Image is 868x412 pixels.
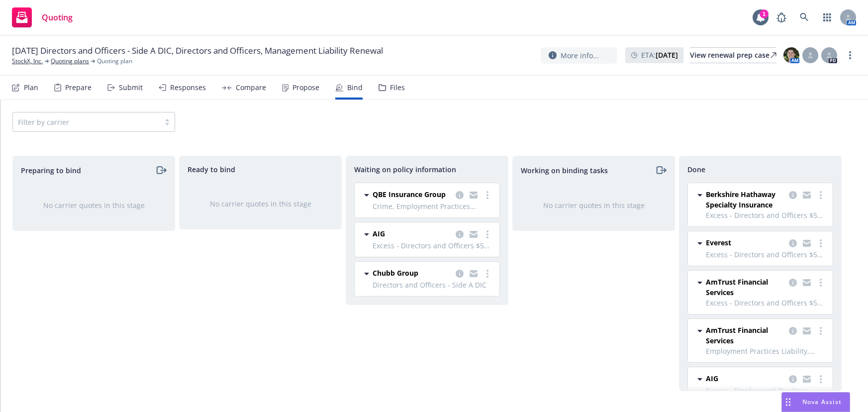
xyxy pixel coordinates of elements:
[347,84,363,92] div: Bind
[373,280,493,290] span: Directors and Officers - Side A DIC
[706,249,827,260] span: Excess - Directors and Officers $5M excess of $5M
[815,237,827,249] a: more
[8,3,77,31] a: Quoting
[12,57,43,66] a: StockX, Inc.
[706,210,827,220] span: Excess - Directors and Officers $5M excess of $5M
[787,237,799,249] a: copy logging email
[801,189,813,201] a: copy logging email
[706,189,785,210] span: Berkshire Hathaway Specialty Insurance
[687,164,705,175] span: Done
[844,49,856,61] a: more
[787,373,799,385] a: copy logging email
[561,50,599,61] span: More info...
[454,189,466,201] a: copy logging email
[817,7,837,27] a: Switch app
[373,189,446,200] span: QBE Insurance Group
[706,373,718,384] span: AIG
[815,189,827,201] a: more
[706,325,785,346] span: AmTrust Financial Services
[236,84,266,92] div: Compare
[454,228,466,240] a: copy logging email
[29,200,159,210] div: No carrier quotes in this stage
[21,165,81,176] span: Preparing to bind
[802,398,842,406] span: Nova Assist
[781,392,850,412] button: Nova Assist
[772,7,791,27] a: Report a Bug
[760,9,769,18] div: 1
[373,201,493,211] span: Crime, Employment Practices Liability, Fiduciary Liability, Directors and Officers
[188,164,235,175] span: Ready to bind
[24,84,38,92] div: Plan
[482,228,493,240] a: more
[119,84,143,92] div: Submit
[706,277,785,298] span: AmTrust Financial Services
[655,164,667,176] a: moveRight
[42,13,73,21] span: Quoting
[373,228,385,239] span: AIG
[155,164,167,176] a: moveRight
[706,237,731,248] span: Everest
[690,47,776,63] a: View renewal prep case
[529,200,659,210] div: No carrier quotes in this stage
[801,237,813,249] a: copy logging email
[12,45,383,57] span: [DATE] Directors and Officers - Side A DIC, Directors and Officers, Management Liability Renewal
[292,84,319,92] div: Propose
[541,47,617,64] button: More info...
[97,57,132,66] span: Quoting plan
[65,84,92,92] div: Prepare
[641,50,678,60] span: ETA :
[521,165,608,176] span: Working on binding tasks
[51,57,89,66] a: Quoting plans
[195,199,325,209] div: No carrier quotes in this stage
[656,50,678,60] strong: [DATE]
[815,277,827,289] a: more
[170,84,206,92] div: Responses
[783,47,799,63] img: photo
[801,325,813,337] a: copy logging email
[468,268,480,280] a: copy logging email
[706,346,827,356] span: Employment Practices Liability, Directors and Officers, Fiduciary Liability
[815,373,827,385] a: more
[815,325,827,337] a: more
[468,228,480,240] a: copy logging email
[794,7,814,27] a: Search
[787,325,799,337] a: copy logging email
[390,84,405,92] div: Files
[373,268,418,278] span: Chubb Group
[454,268,466,280] a: copy logging email
[801,277,813,289] a: copy logging email
[354,164,456,175] span: Waiting on policy information
[787,277,799,289] a: copy logging email
[782,393,794,412] div: Drag to move
[787,189,799,201] a: copy logging email
[690,48,776,63] div: View renewal prep case
[373,240,493,251] span: Excess - Directors and Officers $5M excess of $5M
[706,298,827,308] span: Excess - Directors and Officers $5M excess of $5M
[482,268,493,280] a: more
[482,189,493,201] a: more
[468,189,480,201] a: copy logging email
[801,373,813,385] a: copy logging email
